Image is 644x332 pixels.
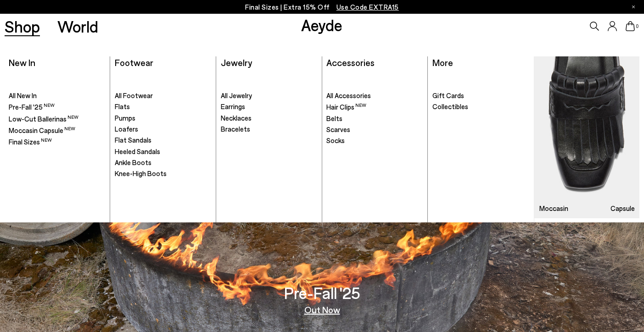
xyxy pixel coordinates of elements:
[9,91,37,100] span: All New In
[115,147,211,156] a: Heeled Sandals
[9,102,105,112] a: Pre-Fall '25
[326,136,423,145] a: Socks
[115,91,153,100] span: All Footwear
[115,57,153,68] a: Footwear
[115,102,130,111] span: Flats
[326,102,423,112] a: Hair Clips
[115,125,211,134] a: Loafers
[9,138,52,146] span: Final Sizes
[9,91,105,100] a: All New In
[221,91,317,100] a: All Jewelry
[432,91,529,100] a: Gift Cards
[221,125,250,133] span: Bracelets
[245,1,399,13] p: Final Sizes | Extra 15% Off
[115,102,211,111] a: Flats
[326,57,375,68] a: Accessories
[326,91,371,100] span: All Accessories
[115,169,211,178] a: Knee-High Boots
[301,15,342,34] a: Aeyde
[115,136,151,144] span: Flat Sandals
[432,57,453,68] a: More
[432,91,464,100] span: Gift Cards
[115,169,167,177] span: Knee-High Boots
[626,21,635,31] a: 0
[9,114,105,124] a: Low-Cut Ballerinas
[221,114,317,123] a: Necklaces
[284,285,360,301] h3: Pre-Fall '25
[115,158,211,167] a: Ankle Boots
[326,136,345,144] span: Socks
[115,147,160,155] span: Heeled Sandals
[326,125,350,133] span: Scarves
[326,114,423,123] a: Belts
[432,102,529,111] a: Collectibles
[432,102,468,111] span: Collectibles
[5,18,40,34] a: Shop
[635,24,639,29] span: 0
[539,205,568,212] h3: Moccasin
[221,57,252,68] a: Jewelry
[326,125,423,134] a: Scarves
[304,305,340,314] a: Out Now
[57,18,98,34] a: World
[610,205,635,212] h3: Capsule
[221,102,245,111] span: Earrings
[221,125,317,134] a: Bracelets
[115,91,211,100] a: All Footwear
[221,102,317,111] a: Earrings
[336,3,399,11] span: Navigate to /collections/ss25-final-sizes
[326,114,342,122] span: Belts
[9,57,35,68] a: New In
[326,91,423,100] a: All Accessories
[9,126,105,135] a: Moccasin Capsule
[115,136,211,145] a: Flat Sandals
[534,56,640,218] img: Mobile_e6eede4d-78b8-4bd1-ae2a-4197e375e133_900x.jpg
[115,114,135,122] span: Pumps
[221,91,252,100] span: All Jewelry
[221,114,252,122] span: Necklaces
[534,56,640,218] a: Moccasin Capsule
[115,125,138,133] span: Loafers
[326,103,366,111] span: Hair Clips
[9,137,105,147] a: Final Sizes
[115,114,211,123] a: Pumps
[9,126,75,134] span: Moccasin Capsule
[9,103,55,111] span: Pre-Fall '25
[9,115,78,123] span: Low-Cut Ballerinas
[115,158,151,166] span: Ankle Boots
